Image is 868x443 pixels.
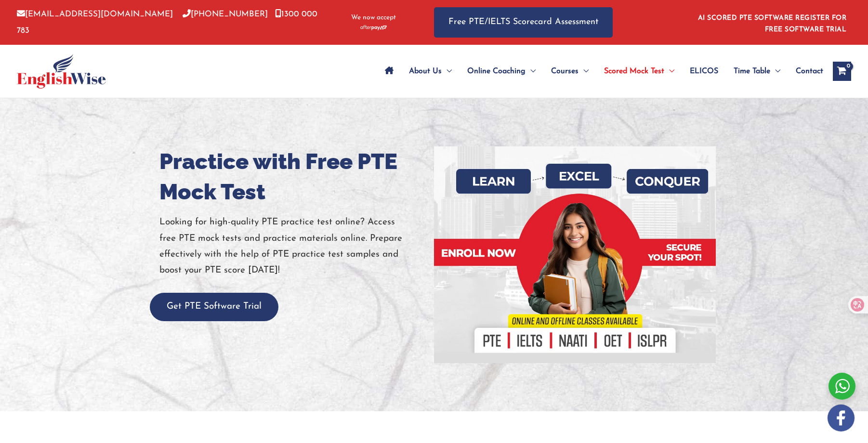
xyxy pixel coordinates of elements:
[682,54,726,88] a: ELICOS
[377,54,823,88] nav: Site Navigation: Main Menu
[183,10,268,18] a: [PHONE_NUMBER]
[17,54,106,89] img: cropped-ew-logo
[604,54,664,88] span: Scored Mock Test
[467,54,526,88] span: Online Coaching
[526,54,536,88] span: Menu Toggle
[409,54,442,88] span: About Us
[828,404,855,431] img: white-facebook.png
[434,7,613,38] a: Free PTE/IELTS Scorecard Assessment
[734,54,770,88] span: Time Table
[596,54,682,88] a: Scored Mock TestMenu Toggle
[664,54,674,88] span: Menu Toggle
[159,214,427,278] p: Looking for high-quality PTE practice test online? Access free PTE mock tests and practice materi...
[17,10,317,34] a: 1300 000 783
[401,54,460,88] a: About UsMenu Toggle
[351,13,396,23] span: We now accept
[442,54,452,88] span: Menu Toggle
[360,25,387,30] img: Afterpay-Logo
[150,293,278,321] button: Get PTE Software Trial
[788,54,823,88] a: Contact
[579,54,589,88] span: Menu Toggle
[692,7,851,38] aside: Header Widget 1
[460,54,543,88] a: Online CoachingMenu Toggle
[770,54,780,88] span: Menu Toggle
[150,302,278,311] a: Get PTE Software Trial
[726,54,788,88] a: Time TableMenu Toggle
[796,54,823,88] span: Contact
[690,54,718,88] span: ELICOS
[543,54,596,88] a: CoursesMenu Toggle
[159,146,427,207] h1: Practice with Free PTE Mock Test
[698,14,847,33] a: AI SCORED PTE SOFTWARE REGISTER FOR FREE SOFTWARE TRIAL
[551,54,579,88] span: Courses
[17,10,173,18] a: [EMAIL_ADDRESS][DOMAIN_NAME]
[833,62,851,81] a: View Shopping Cart, empty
